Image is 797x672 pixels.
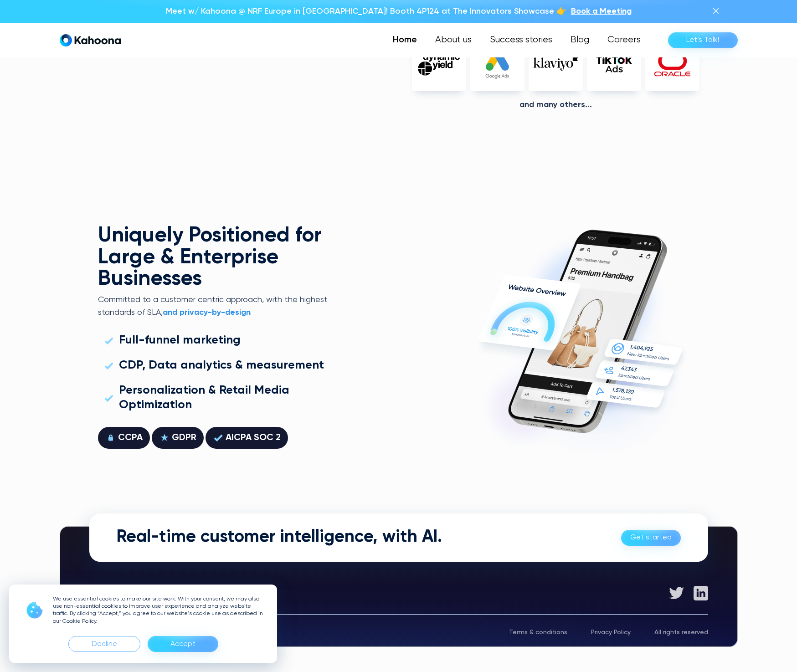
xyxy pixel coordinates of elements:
[163,308,251,317] strong: and privacy-by-design
[119,333,241,348] div: Full-funnel marketing
[509,629,567,636] a: Terms & conditions
[384,31,426,49] a: Home
[166,5,566,17] p: Meet w/ Kahoona @ NRF Europe in [GEOGRAPHIC_DATA]! Booth 4P124 at The Innovators Showcase 👉
[148,636,218,652] div: Accept
[53,595,266,625] p: We use essential cookies to make our site work. With your consent, we may also use non-essential ...
[118,431,143,445] div: CCPA
[412,100,699,110] div: And Many others...
[598,31,650,49] a: Careers
[119,359,324,373] div: CDP, Data analytics & measurement
[654,629,708,636] div: All rights reserved
[668,32,738,48] a: Let’s Talk!
[172,431,196,445] div: GDPR
[68,636,140,652] div: Decline
[561,31,598,49] a: Blog
[571,5,632,17] a: Book a Meeting
[226,431,281,445] div: AICPA SOC 2
[60,34,121,47] a: home
[170,637,195,651] div: Accept
[686,33,720,47] div: Let’s Talk!
[117,527,442,548] h2: Real-time customer intelligence, with AI.
[481,31,561,49] a: Success stories
[119,384,324,412] div: Personalization & Retail Media Optimization
[92,637,117,651] div: Decline
[98,225,330,291] h2: Uniquely Positioned for Large & Enterprise Businesses
[426,31,481,49] a: About us
[98,294,330,319] p: Committed to a customer centric approach, with the highest standards of SLA,
[621,530,681,546] a: Get started
[571,7,632,15] span: Book a Meeting
[591,629,631,636] a: Privacy Policy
